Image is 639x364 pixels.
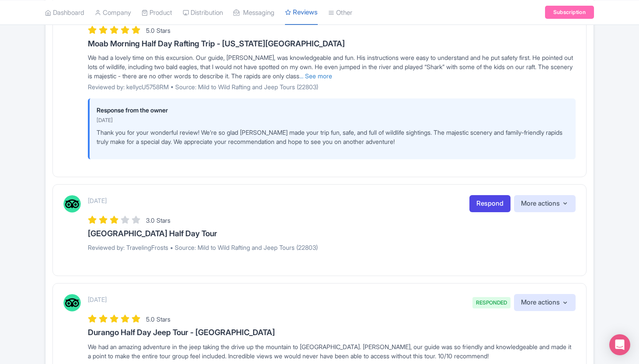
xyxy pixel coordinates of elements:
[299,72,332,80] a: ... See more
[88,342,576,360] div: We had an amazing adventure in the jeep taking the drive up the mountain to [GEOGRAPHIC_DATA]. [P...
[183,0,223,24] a: Distribution
[63,294,81,311] img: Tripadvisor Logo
[88,53,576,80] div: We had a lovely time on this excursion. Our guide, [PERSON_NAME], was knowledgeable and fun. His ...
[545,6,594,19] a: Subscription
[97,128,569,146] p: Thank you for your wonderful review! We’re so glad [PERSON_NAME] made your trip fun, safe, and fu...
[146,315,170,323] span: 5.0 Stars
[142,0,172,24] a: Product
[88,196,107,205] p: [DATE]
[88,82,576,91] p: Reviewed by: kellycU5758RM • Source: Mild to Wild Rafting and Jeep Tours (22803)
[146,27,170,34] span: 5.0 Stars
[88,243,576,252] p: Reviewed by: TravelingFrosts • Source: Mild to Wild Rafting and Jeep Tours (22803)
[63,195,81,213] img: Tripadvisor Logo
[146,217,170,224] span: 3.0 Stars
[472,297,511,308] span: RESPONDED
[514,195,576,212] button: More actions
[469,195,511,212] a: Respond
[88,39,576,48] h3: Moab Morning Half Day Rafting Trip - [US_STATE][GEOGRAPHIC_DATA]
[88,295,107,304] p: [DATE]
[95,0,131,24] a: Company
[514,294,576,311] button: More actions
[88,328,576,337] h3: Durango Half Day Jeep Tour - [GEOGRAPHIC_DATA]
[88,229,576,238] h3: [GEOGRAPHIC_DATA] Half Day Tour
[45,0,84,24] a: Dashboard
[328,0,352,24] a: Other
[609,334,630,355] div: Open Intercom Messenger
[97,116,569,124] p: [DATE]
[97,105,569,115] p: Response from the owner
[233,0,274,24] a: Messaging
